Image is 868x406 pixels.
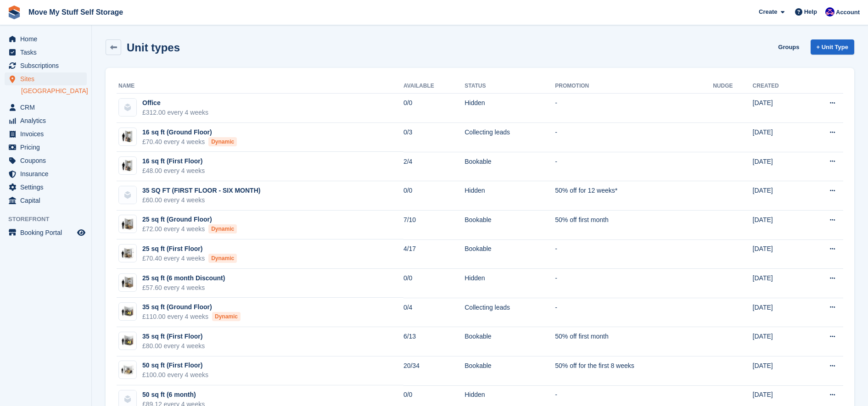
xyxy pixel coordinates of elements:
td: 0/0 [403,181,465,211]
td: 7/10 [403,211,465,240]
td: [DATE] [753,94,805,123]
td: - [555,94,713,123]
td: [DATE] [753,152,805,181]
div: £57.60 every 4 weeks [142,283,225,293]
td: 0/4 [403,298,465,327]
span: Sites [20,72,75,85]
div: 16 sq ft (First Floor) [142,156,205,166]
img: 25-sqft-unit%20(3).jpg [119,276,136,289]
div: 25 sq ft (6 month Discount) [142,273,225,283]
td: - [555,269,713,298]
a: Groups [774,39,803,55]
td: Bookable [465,211,555,240]
td: Bookable [465,239,555,269]
td: 20/34 [403,356,465,386]
td: [DATE] [753,356,805,386]
img: 35-sqft-unit.jpg [119,334,136,347]
img: 15-sqft-unit.jpg [119,130,136,143]
a: Move My Stuff Self Storage [25,5,127,20]
td: Collecting leads [465,123,555,152]
span: Booking Portal [20,226,75,239]
td: - [555,152,713,181]
span: Storefront [8,215,91,224]
div: £72.00 every 4 weeks [142,224,237,234]
img: Jade Whetnall [825,7,834,17]
img: 15-sqft-unit.jpg [119,159,136,172]
td: - [555,239,713,269]
div: £100.00 every 4 weeks [142,370,208,380]
span: Invoices [20,128,75,140]
td: Bookable [465,152,555,181]
span: Create [759,7,777,17]
span: Tasks [20,46,75,59]
a: menu [5,167,87,180]
th: Created [753,79,805,94]
a: menu [5,114,87,127]
div: £70.40 every 4 weeks [142,254,237,263]
span: Subscriptions [20,59,75,72]
span: Insurance [20,167,75,180]
div: 35 sq ft (Ground Floor) [142,302,241,312]
img: 35-sqft-unit.jpg [119,305,136,318]
a: menu [5,72,87,85]
div: £312.00 every 4 weeks [142,108,208,117]
a: menu [5,154,87,167]
a: menu [5,194,87,207]
img: 50.jpg [119,363,136,377]
span: Account [836,8,860,17]
a: menu [5,33,87,45]
td: 50% off first month [555,327,713,356]
div: £80.00 every 4 weeks [142,341,205,351]
div: £60.00 every 4 weeks [142,195,260,205]
th: Name [117,79,403,94]
td: [DATE] [753,298,805,327]
span: Help [804,7,817,17]
a: menu [5,226,87,239]
img: 25.jpg [119,247,136,260]
th: Nudge [713,79,752,94]
div: 25 sq ft (First Floor) [142,244,237,254]
div: 25 sq ft (Ground Floor) [142,215,237,224]
td: 50% off first month [555,211,713,240]
a: [GEOGRAPHIC_DATA] [21,87,87,95]
td: 50% off for the first 8 weeks [555,356,713,386]
span: Capital [20,194,75,207]
span: Home [20,33,75,45]
td: [DATE] [753,123,805,152]
div: 50 sq ft (6 month) [142,390,205,400]
img: stora-icon-8386f47178a22dfd0bd8f6a31ec36ba5ce8667c1dd55bd0f319d3a0aa187defe.svg [7,6,21,19]
td: [DATE] [753,211,805,240]
a: menu [5,46,87,59]
td: [DATE] [753,327,805,356]
h2: Unit types [127,41,180,54]
td: [DATE] [753,181,805,211]
td: [DATE] [753,269,805,298]
span: Settings [20,181,75,194]
td: 0/0 [403,269,465,298]
td: 2/4 [403,152,465,181]
a: menu [5,59,87,72]
th: Status [465,79,555,94]
div: £48.00 every 4 weeks [142,166,205,176]
div: 50 sq ft (First Floor) [142,361,208,370]
a: menu [5,141,87,154]
td: 6/13 [403,327,465,356]
td: 4/17 [403,239,465,269]
a: Preview store [76,227,87,238]
img: blank-unit-type-icon-ffbac7b88ba66c5e286b0e438baccc4b9c83835d4c34f86887a83fc20ec27e7b.svg [119,99,136,116]
td: Hidden [465,94,555,123]
th: Promotion [555,79,713,94]
td: 0/3 [403,123,465,152]
td: - [555,298,713,327]
div: Dynamic [208,254,237,263]
div: 35 SQ FT (FIRST FLOOR - SIX MONTH) [142,186,260,195]
td: Bookable [465,327,555,356]
span: CRM [20,101,75,114]
td: 50% off for 12 weeks* [555,181,713,211]
div: Dynamic [208,224,237,234]
td: Collecting leads [465,298,555,327]
a: menu [5,128,87,140]
div: 35 sq ft (First Floor) [142,332,205,341]
div: Office [142,98,208,108]
th: Available [403,79,465,94]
